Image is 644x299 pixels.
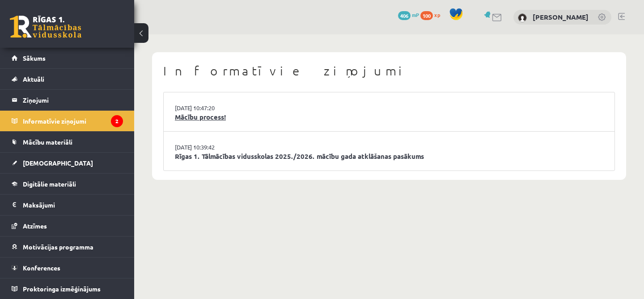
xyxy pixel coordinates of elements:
span: Sākums [23,54,46,62]
a: Atzīmes [12,216,123,236]
a: 100 xp [420,11,445,18]
span: xp [434,11,440,18]
a: Mācību materiāli [12,132,123,152]
a: [DATE] 10:39:42 [175,143,242,152]
span: Konferences [23,264,60,272]
span: Proktoringa izmēģinājums [23,285,101,293]
a: [DEMOGRAPHIC_DATA] [12,153,123,173]
span: 100 [420,11,433,20]
a: Digitālie materiāli [12,174,123,194]
h1: Informatīvie ziņojumi [163,63,615,79]
span: Motivācijas programma [23,243,93,251]
a: 406 mP [398,11,419,18]
legend: Maksājumi [23,195,123,215]
a: [DATE] 10:47:20 [175,104,242,112]
img: Anna Leibus [518,13,527,22]
legend: Informatīvie ziņojumi [23,111,123,131]
a: Maksājumi [12,195,123,215]
span: 406 [398,11,411,20]
legend: Ziņojumi [23,90,123,110]
a: Rīgas 1. Tālmācības vidusskolas 2025./2026. mācību gada atklāšanas pasākums [175,151,603,162]
i: 2 [111,115,123,127]
span: Atzīmes [23,222,47,230]
a: [PERSON_NAME] [533,12,589,21]
span: Digitālie materiāli [23,180,76,188]
span: mP [412,11,419,18]
a: Sākums [12,48,123,68]
a: Motivācijas programma [12,237,123,257]
a: Mācību process! [175,112,603,122]
span: Mācību materiāli [23,138,72,146]
a: Rīgas 1. Tālmācības vidusskola [10,16,81,38]
a: Ziņojumi [12,90,123,110]
a: Aktuāli [12,69,123,89]
span: [DEMOGRAPHIC_DATA] [23,159,93,167]
a: Konferences [12,257,123,278]
span: Aktuāli [23,75,44,83]
a: Proktoringa izmēģinājums [12,278,123,299]
a: Informatīvie ziņojumi2 [12,111,123,131]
